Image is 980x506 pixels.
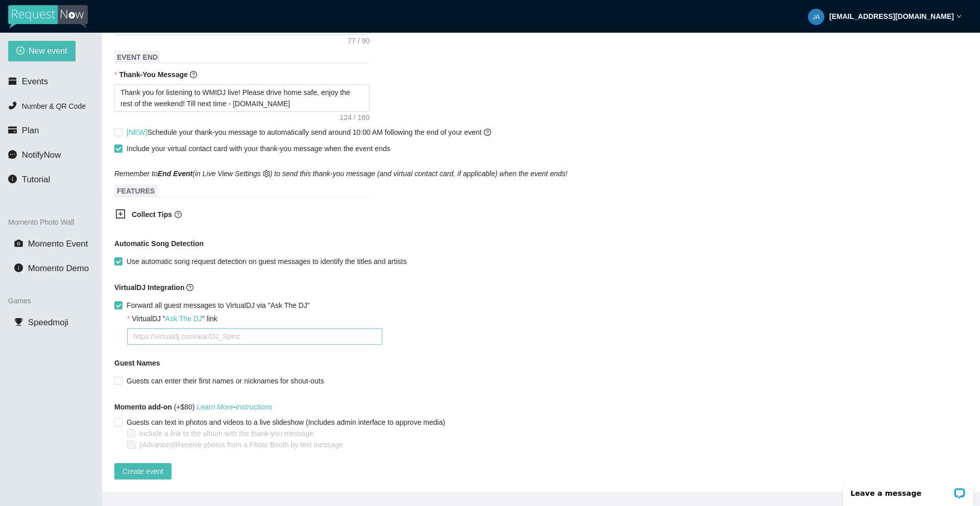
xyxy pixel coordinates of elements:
[114,170,568,178] i: Remember to (in Live View Settings ) to send this thank-you message (and virtual contact card, if...
[127,128,147,136] span: [NEW]
[114,51,160,64] span: EVENT END
[122,466,163,477] span: Create event
[837,474,980,506] iframe: LiveChat chat widget
[107,203,362,228] div: Collect Tipsquestion-circle
[484,129,491,136] span: question-circle
[808,9,824,25] img: d7e376718e11ae3e6d337752021b566d
[165,315,202,323] a: Ask The DJ
[22,150,61,160] span: NotifyNow
[190,71,197,78] span: question-circle
[14,318,23,326] span: trophy
[28,318,68,327] span: Speedmoji
[22,102,86,110] span: Number & QR Code
[957,14,962,19] span: down
[197,403,272,411] i: -
[263,170,270,177] span: setting
[22,77,48,86] span: Events
[22,175,50,184] span: Tutorial
[8,101,17,110] span: phone
[127,144,390,153] span: Include your virtual contact card with your thank-you message when the event ends
[8,77,17,85] span: calendar
[132,313,217,324] div: VirtualDJ " " link
[8,126,17,134] span: credit-card
[8,175,17,183] span: info-circle
[122,375,328,387] span: Guests can enter their first names or nicknames for shout-outs
[829,12,954,20] strong: [EMAIL_ADDRESS][DOMAIN_NAME]
[175,211,182,218] span: question-circle
[135,439,347,450] span: Receive photos from a Photo Booth by text message
[114,84,370,112] textarea: Thank you for listening to WMIDJ live! Please drive home safe, enjoy the rest of the weekend! Til...
[135,428,317,439] span: Include a link to the album with the thank-you message
[114,238,204,249] b: Automatic Song Detection
[28,239,88,249] span: Momento Event
[8,41,76,61] button: plus-circleNew event
[8,150,17,159] span: message
[127,128,491,136] span: Schedule your thank-you message to automatically send around 10:00 AM following the end of your e...
[8,5,88,29] img: RequestNow
[115,209,126,219] span: plus-square
[16,46,24,56] span: plus-circle
[114,403,172,411] b: Momento add-on
[114,463,171,479] button: Create event
[14,239,23,248] span: camera
[119,70,187,79] b: Thank-You Message
[158,170,192,178] b: End Event
[114,359,160,367] b: Guest Names
[28,263,89,273] span: Momento Demo
[122,417,449,428] span: Guests can text in photos and videos to a live slideshow (Includes admin interface to approve media)
[186,284,193,291] span: question-circle
[122,256,411,267] span: Use automatic song request detection on guest messages to identify the titles and artists
[122,300,314,311] span: Forward all guest messages to VirtualDJ via "Ask The DJ"
[114,184,157,198] span: FEATURES
[236,403,273,411] a: Instructions
[29,44,67,57] span: New event
[22,126,39,135] span: Plan
[132,210,172,219] b: Collect Tips
[197,403,233,411] a: Learn More
[139,441,176,449] i: (Advanced)
[114,283,184,292] b: VirtualDJ Integration
[114,401,272,413] span: (+$80)
[14,263,23,272] span: info-circle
